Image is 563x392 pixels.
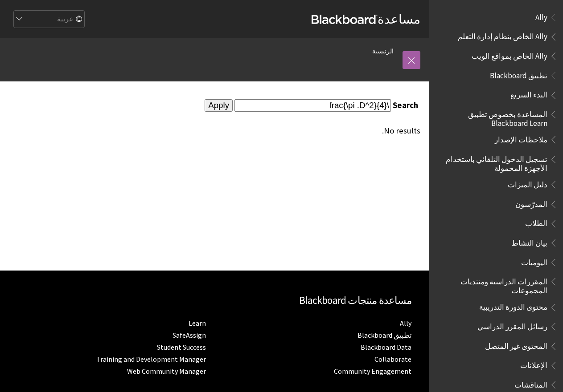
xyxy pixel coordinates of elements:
[514,377,547,389] span: المناقشات
[458,29,547,41] span: Ally الخاص بنظام إدارة التعلم
[173,331,206,340] a: SafeAssign
[440,152,547,173] span: تسجيل الدخول التلقائي باستخدام الأجهزة المحمولة
[361,343,411,352] a: Blackboard Data
[511,235,547,247] span: بيان النشاط
[494,132,547,144] span: ملاحظات الإصدار
[440,107,547,128] span: المساعدة بخصوص تطبيق Blackboard Learn
[372,46,394,57] a: الرئيسية
[189,319,206,328] a: Learn
[510,88,547,100] span: البدء السريع
[96,355,206,364] a: Training and Development Manager
[535,10,547,22] span: Ally
[358,331,411,340] a: تطبيق Blackboard
[435,10,558,64] nav: Book outline for Anthology Ally Help
[515,197,547,209] span: المدرّسون
[440,274,547,295] span: المقررات الدراسية ومنتديات المجموعات
[521,255,547,267] span: اليوميات
[525,216,547,228] span: الطلاب
[312,15,378,24] strong: Blackboard
[477,319,547,331] span: رسائل المقرر الدراسي
[479,300,547,312] span: محتوى الدورة التدريبية
[472,48,547,61] span: Ally الخاص بمواقع الويب
[374,355,411,364] a: Collaborate
[400,319,411,328] a: Ally
[485,339,547,351] span: المحتوى غير المتصل
[127,367,206,376] a: Web Community Manager
[520,358,547,370] span: الإعلانات
[13,11,84,28] select: Site Language Selector
[508,177,547,189] span: دليل الميزات
[157,343,206,352] a: Student Success
[334,367,411,376] a: Community Engagement
[9,293,411,308] h2: مساعدة منتجات Blackboard
[141,126,420,136] div: No results.
[490,68,547,80] span: تطبيق Blackboard
[393,100,420,110] label: Search
[312,11,420,27] a: مساعدةBlackboard
[205,99,233,112] input: Apply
